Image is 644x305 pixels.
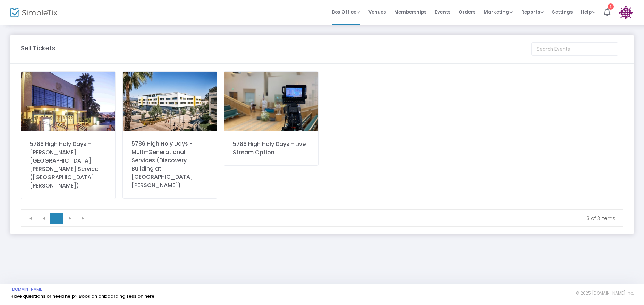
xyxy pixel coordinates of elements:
[95,215,615,222] kendo-pager-info: 1 - 3 of 3 items
[21,72,115,131] img: 638576232061168971638242796451800326637953335197422082BarnumHallDuskOutside.jpeg
[576,290,634,296] span: © 2025 [DOMAIN_NAME] Inc.
[332,9,360,15] span: Box Office
[368,3,386,21] span: Venues
[581,9,595,15] span: Help
[459,3,475,21] span: Orders
[233,140,310,157] div: 5786 High Holy Days - Live Stream Option
[21,43,56,53] m-panel-title: Sell Tickets
[552,3,573,21] span: Settings
[484,9,513,15] span: Marketing
[30,140,107,190] div: 5786 High Holy Days - [PERSON_NAME][GEOGRAPHIC_DATA][PERSON_NAME] Service ([GEOGRAPHIC_DATA][PERS...
[123,72,217,131] img: SaMoHighDiscoveryBuilding.jpg
[10,287,44,292] a: [DOMAIN_NAME]
[224,72,318,131] img: 638576269594860971638261109720977930637953388428885090KILivestreamHHDImage.jpg
[435,3,450,21] span: Events
[132,140,208,190] div: 5786 High Holy Days - Multi-Generational Services (Discovery Building at [GEOGRAPHIC_DATA][PERSON...
[10,293,154,299] a: Have questions or need help? Book an onboarding session here
[394,3,426,21] span: Memberships
[50,213,63,224] span: Page 1
[531,42,618,56] input: Search Events
[521,9,544,15] span: Reports
[608,3,614,10] div: 1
